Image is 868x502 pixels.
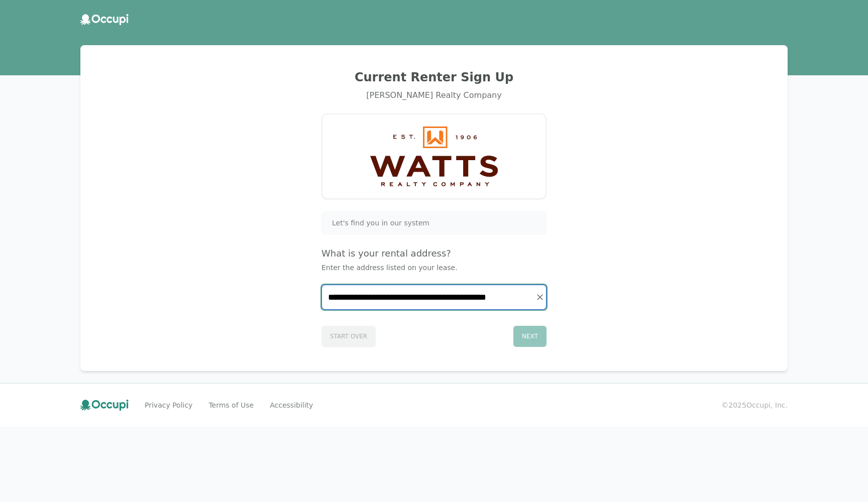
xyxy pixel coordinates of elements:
h4: What is your rental address? [321,246,547,261]
img: Watts Realty [370,127,498,186]
p: Enter the address listed on your lease. [321,263,547,273]
a: Accessibility [270,400,313,410]
span: Let's find you in our system [332,218,429,228]
a: Privacy Policy [145,400,192,410]
h2: Current Renter Sign Up [92,69,776,85]
div: [PERSON_NAME] Realty Company [92,89,776,101]
button: Clear [533,290,547,304]
a: Terms of Use [208,400,254,410]
small: © 2025 Occupi, Inc. [721,400,788,410]
input: Start typing... [322,285,546,309]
